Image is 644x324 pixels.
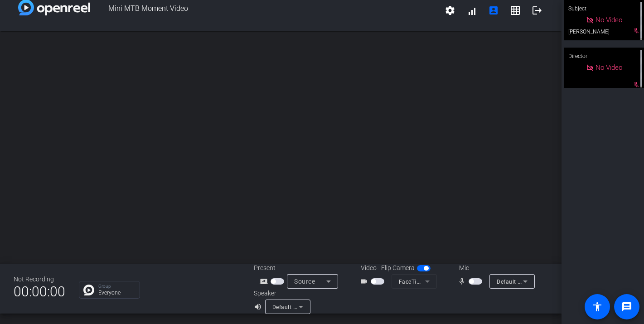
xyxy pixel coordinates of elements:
[360,276,371,287] mat-icon: videocam_outline
[450,263,541,273] div: Mic
[621,301,632,312] mat-icon: message
[596,16,622,24] span: No Video
[83,285,94,295] img: Chat Icon
[294,278,315,285] span: Source
[532,5,542,16] mat-icon: logout
[564,48,644,65] div: Director
[98,284,135,289] p: Group
[510,5,521,16] mat-icon: grid_on
[254,301,265,312] mat-icon: volume_up
[14,280,65,303] span: 00:00:00
[254,263,344,273] div: Present
[592,301,603,312] mat-icon: accessibility
[497,278,613,285] span: Default - MacBook Pro Microphone (Built-in)
[596,63,622,72] span: No Video
[98,290,135,295] p: Everyone
[254,289,308,298] div: Speaker
[445,5,455,16] mat-icon: settings
[381,263,415,273] span: Flip Camera
[458,276,469,287] mat-icon: mic_none
[488,5,499,16] mat-icon: account_box
[361,263,377,273] span: Video
[272,303,382,310] span: Default - MacBook Pro Speakers (Built-in)
[14,275,65,284] div: Not Recording
[260,276,271,287] mat-icon: screen_share_outline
